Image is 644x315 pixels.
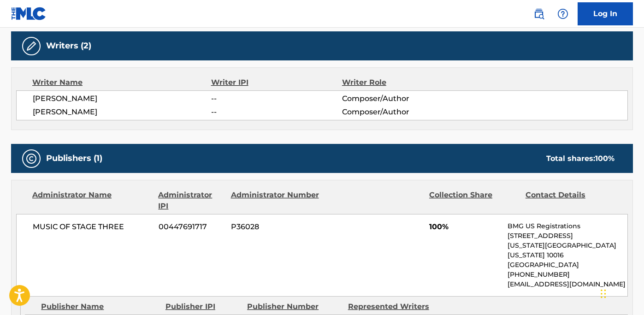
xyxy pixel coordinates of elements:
p: [EMAIL_ADDRESS][DOMAIN_NAME] [508,279,627,289]
h5: Writers (2) [46,41,91,51]
div: Collection Share [429,190,519,212]
div: Writer Name [32,77,211,88]
span: 100% [429,221,501,232]
p: [STREET_ADDRESS] [508,231,627,241]
div: Administrator Name [32,190,151,212]
div: Publisher Number [247,301,341,312]
a: Public Search [530,5,548,23]
div: Total shares: [546,153,614,164]
div: Represented Writers [348,301,442,312]
span: 00447691717 [159,221,224,232]
span: Composer/Author [342,107,461,118]
img: search [533,8,544,19]
img: Writers [26,41,37,52]
div: Administrator IPI [158,190,224,212]
div: Administrator Number [231,190,320,212]
div: Publisher Name [41,301,159,312]
span: -- [211,107,342,118]
iframe: Chat Widget [598,271,644,315]
span: [PERSON_NAME] [33,93,211,104]
p: [PHONE_NUMBER] [508,270,627,279]
div: Help [554,5,572,23]
span: MUSIC OF STAGE THREE [33,221,152,232]
div: Drag [601,280,606,308]
img: help [557,8,568,19]
a: Log In [578,2,633,25]
div: Publisher IPI [165,301,240,312]
p: [US_STATE][GEOGRAPHIC_DATA][US_STATE] 10016 [508,241,627,260]
p: BMG US Registrations [508,221,627,231]
span: 100 % [595,154,614,163]
div: Writer IPI [211,77,342,88]
span: -- [211,93,342,104]
p: [GEOGRAPHIC_DATA] [508,260,627,270]
span: Composer/Author [342,93,461,104]
h5: Publishers (1) [46,153,102,164]
div: Contact Details [526,190,615,212]
div: Writer Role [342,77,461,88]
span: P36028 [231,221,320,232]
img: Publishers [26,153,37,164]
span: [PERSON_NAME] [33,107,211,118]
img: MLC Logo [11,7,47,20]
